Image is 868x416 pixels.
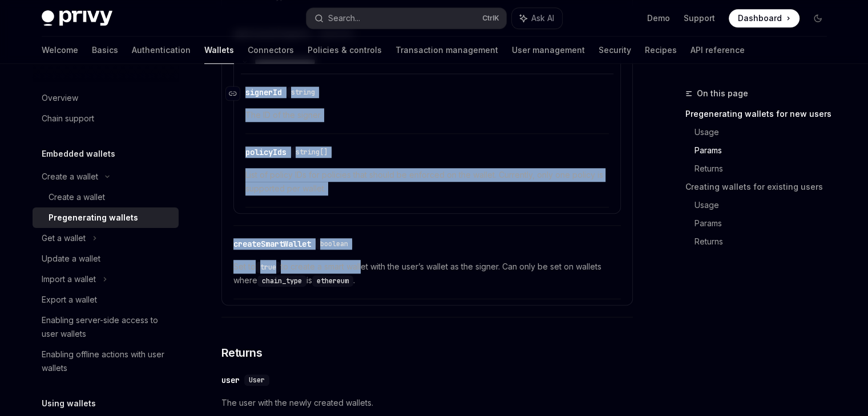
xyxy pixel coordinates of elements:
[306,8,506,28] button: Search...CtrlK
[33,310,179,344] a: Enabling server-side access to user wallets
[49,190,105,204] div: Create a wallet
[33,248,179,269] a: Update a wallet
[257,275,306,287] code: chain_type
[296,148,328,157] span: string[]
[42,313,172,341] div: Enabling server-side access to user wallets
[809,9,827,27] button: Toggle dark mode
[33,289,179,310] a: Export a wallet
[221,396,633,410] span: The user with the newly created wallets.
[42,170,98,183] div: Create a wallet
[308,36,382,64] a: Policies & controls
[695,214,836,233] a: Params
[233,238,311,250] div: createSmartWallet
[291,88,315,97] span: string
[245,87,282,98] div: signerId
[312,275,353,287] code: ethereum
[33,108,179,129] a: Chain support
[645,36,677,64] a: Recipes
[33,187,179,207] a: Create a wallet
[245,146,286,158] div: policyIds
[33,344,179,378] a: Enabling offline actions with user wallets
[531,13,554,24] span: Ask AI
[328,11,360,25] div: Search...
[33,88,179,108] a: Overview
[42,36,78,64] a: Welcome
[685,105,836,123] a: Pregenerating wallets for new users
[512,8,562,28] button: Ask AI
[729,9,800,27] a: Dashboard
[697,87,748,100] span: On this page
[42,112,94,125] div: Chain support
[695,123,836,141] a: Usage
[132,36,191,64] a: Authentication
[92,36,118,64] a: Basics
[695,141,836,160] a: Params
[42,10,112,26] img: dark logo
[249,376,265,385] span: User
[42,272,96,286] div: Import a wallet
[512,36,585,64] a: User management
[221,374,240,386] div: user
[42,348,172,375] div: Enabling offline actions with user wallets
[42,252,100,266] div: Update a wallet
[684,13,715,24] a: Support
[599,36,631,64] a: Security
[395,36,498,64] a: Transaction management
[738,13,782,24] span: Dashboard
[42,293,97,307] div: Export a wallet
[226,82,245,105] a: Navigate to header
[647,13,670,24] a: Demo
[320,239,348,248] span: boolean
[695,160,836,178] a: Returns
[42,397,96,410] h5: Using wallets
[695,233,836,251] a: Returns
[245,168,609,195] span: List of policy IDs for policies that should be enforced on the wallet. Currently, only one policy...
[691,36,745,64] a: API reference
[233,260,621,287] span: Set to to create a smart wallet with the user’s wallet as the signer. Can only be set on wallets ...
[482,14,499,23] span: Ctrl K
[42,231,86,245] div: Get a wallet
[42,147,115,161] h5: Embedded wallets
[221,345,263,361] span: Returns
[204,36,234,64] a: Wallets
[695,196,836,214] a: Usage
[49,211,138,225] div: Pregenerating wallets
[245,108,609,122] span: The ID of the signer.
[685,178,836,196] a: Creating wallets for existing users
[33,207,179,228] a: Pregenerating wallets
[42,91,78,105] div: Overview
[256,262,281,273] code: true
[248,36,294,64] a: Connectors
